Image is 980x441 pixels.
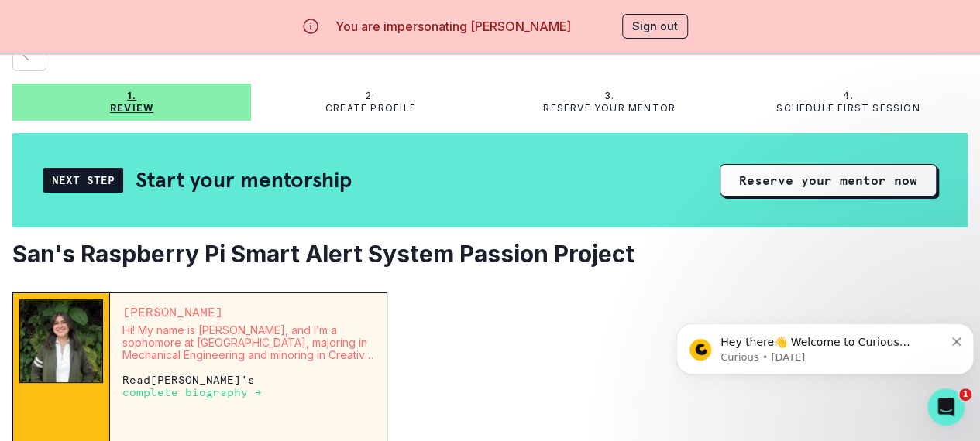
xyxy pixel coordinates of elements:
[122,374,374,398] p: Read [PERSON_NAME] 's
[543,102,676,115] p: Reserve your mentor
[335,17,571,36] p: You are impersonating [PERSON_NAME]
[122,386,262,398] p: complete biography →
[325,102,416,115] p: Create profile
[122,306,374,318] p: [PERSON_NAME]
[122,385,262,398] a: complete biography →
[670,291,980,399] iframe: Intercom notifications message
[622,14,688,39] button: Sign out
[720,164,937,197] button: Reserve your mentor now
[43,168,123,193] div: Next Step
[136,166,352,193] h2: Start your mentorship
[843,90,853,102] p: 4.
[110,102,153,115] p: Review
[19,299,103,383] img: Mentor Image
[927,388,965,426] iframe: Intercom live chat
[12,240,968,268] h2: San's Raspberry Pi Smart Alert System Passion Project
[604,90,614,102] p: 3.
[776,102,920,115] p: Schedule first session
[959,388,971,401] span: 1
[366,90,375,102] p: 2.
[122,324,374,361] p: Hi! My name is [PERSON_NAME], and I’m a sophomore at [GEOGRAPHIC_DATA], majoring in Mechanical En...
[127,90,136,102] p: 1.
